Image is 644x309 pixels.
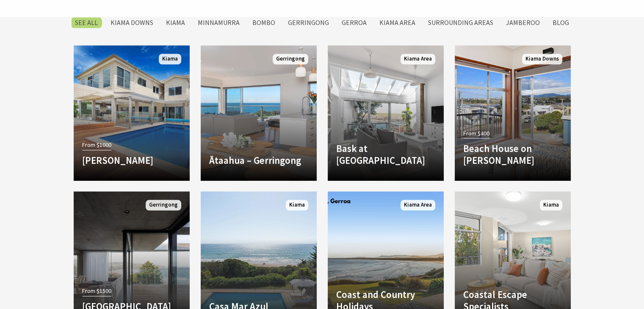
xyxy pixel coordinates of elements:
[146,200,181,210] span: Gerringong
[522,54,562,64] span: Kiama Downs
[82,154,181,166] h4: [PERSON_NAME]
[401,54,435,64] span: Kiama Area
[463,143,562,166] h4: Beach House on [PERSON_NAME]
[82,286,111,296] span: From $1500
[209,154,308,166] h4: Ātaahua – Gerringong
[193,17,244,28] label: Minnamurra
[375,17,420,28] label: Kiama Area
[337,17,371,28] label: Gerroa
[286,200,308,210] span: Kiama
[328,45,444,181] a: Another Image Used Bask at [GEOGRAPHIC_DATA] Kiama Area
[159,54,181,64] span: Kiama
[106,17,158,28] label: Kiama Downs
[548,17,573,28] label: Blog
[502,17,544,28] label: Jamberoo
[455,45,571,181] a: From $400 Beach House on [PERSON_NAME] Kiama Downs
[463,129,489,138] span: From $400
[284,17,333,28] label: Gerringong
[248,17,279,28] label: Bombo
[336,143,435,166] h4: Bask at [GEOGRAPHIC_DATA]
[401,200,435,210] span: Kiama Area
[74,45,190,181] a: From $1000 [PERSON_NAME] Kiama
[82,140,111,150] span: From $1000
[273,54,308,64] span: Gerringong
[71,17,102,28] label: SEE All
[424,17,498,28] label: Surrounding Areas
[162,17,189,28] label: Kiama
[540,200,562,210] span: Kiama
[201,45,317,181] a: Another Image Used Ātaahua – Gerringong Gerringong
